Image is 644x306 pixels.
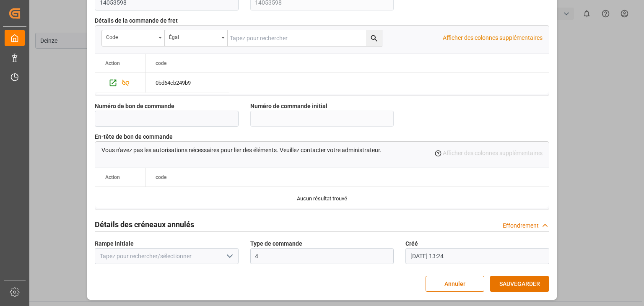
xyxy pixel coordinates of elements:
[156,60,166,66] font: code
[156,174,166,180] font: code
[95,248,239,264] input: Tapez pour rechercher/sélectionner
[102,30,165,46] button: ouvrir le menu
[95,240,134,247] font: Rampe initiale
[95,133,173,140] font: En-tête de bon de commande
[443,34,543,41] font: Afficher des colonnes supplémentaires
[145,73,229,93] div: Appuyez sur ESPACE pour sélectionner cette ligne.
[366,30,382,46] button: bouton de recherche
[105,60,120,66] font: Action
[95,220,194,229] font: Détails des créneaux annulés
[165,30,228,46] button: ouvrir le menu
[444,280,465,287] font: Annuler
[156,80,191,86] font: 0bd64cb249b9
[169,34,179,40] font: Égal
[426,276,484,292] button: Annuler
[250,240,302,247] font: Type de commande
[250,103,327,109] font: Numéro de commande initial
[228,30,382,46] input: Tapez pour rechercher
[106,34,118,40] font: code
[95,103,174,109] font: Numéro de bon de commande
[405,248,549,264] input: JJ.MM.AAAA HH:MM
[499,280,540,287] font: SAUVEGARDER
[223,250,235,263] button: ouvrir le menu
[101,147,382,153] font: Vous n'avez pas les autorisations nécessaires pour lier des éléments. Veuillez contacter votre ad...
[95,17,178,24] font: Détails de la commande de fret
[95,73,145,93] div: Appuyez sur ESPACE pour sélectionner cette ligne.
[503,222,539,229] font: Effondrement
[405,240,418,247] font: Créé
[105,174,120,180] font: Action
[490,276,549,292] button: SAUVEGARDER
